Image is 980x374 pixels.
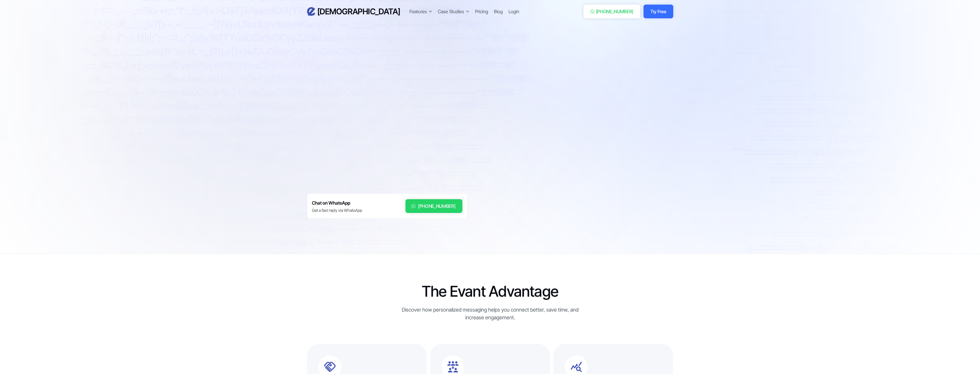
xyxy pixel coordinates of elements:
[409,8,427,15] div: Features
[494,8,503,15] a: Blog
[409,8,432,15] div: Features
[596,8,633,15] div: [PHONE_NUMBER]
[312,199,362,207] h6: Chat on WhatsApp
[438,8,464,15] div: Case Studies
[475,8,488,15] a: Pricing
[395,283,585,300] h2: The Evant Advantage
[312,207,362,213] div: Get a fast reply via WhatsApp
[395,306,585,321] div: Discover how personalized messaging helps you connect better, save time, and increase engagement.
[583,5,640,18] a: [PHONE_NUMBER]
[317,7,400,17] h3: [DEMOGRAPHIC_DATA]
[644,5,673,18] a: Try Free
[307,7,400,17] a: home
[438,8,469,15] div: Case Studies
[508,8,519,15] a: Login
[418,203,456,209] div: [PHONE_NUMBER]
[405,199,462,213] a: [PHONE_NUMBER]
